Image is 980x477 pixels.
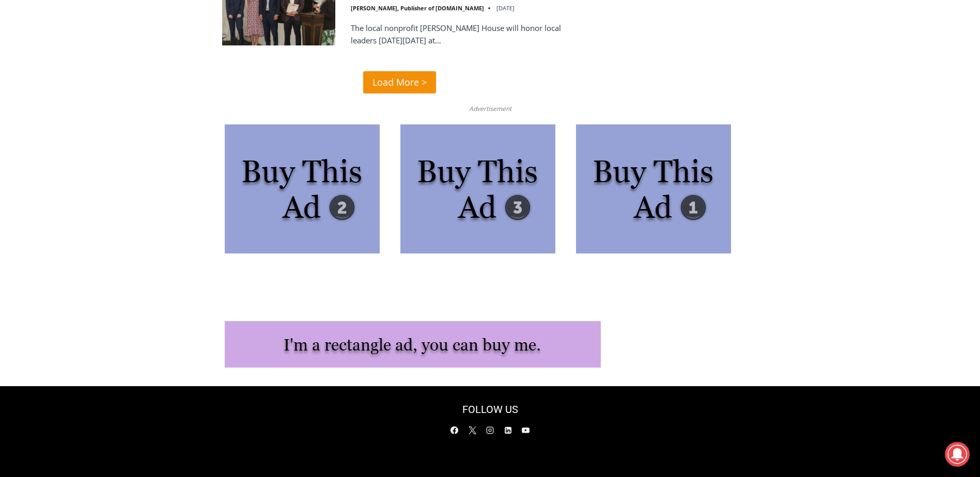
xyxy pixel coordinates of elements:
[459,104,522,114] span: Advertisement
[403,402,577,417] h2: FOLLOW US
[483,422,498,438] a: Instagram
[248,100,501,129] a: Intern @ [DOMAIN_NAME]
[261,1,488,100] div: "At the 10am stand-up meeting, each intern gets a chance to take [PERSON_NAME] and the other inte...
[447,422,462,438] a: Facebook
[400,124,555,253] img: Buy This Ad
[576,124,731,253] img: Buy This Ad
[518,422,534,438] a: YouTube
[500,422,516,438] a: Linkedin
[464,422,480,438] a: X
[225,124,380,253] img: Buy This Ad
[270,103,479,126] span: Intern @ [DOMAIN_NAME]
[351,22,578,46] p: The local nonprofit [PERSON_NAME] House will honor local leaders [DATE][DATE] at…
[363,71,436,93] a: Load More >
[496,4,515,12] time: [DATE]
[351,4,484,12] a: [PERSON_NAME], Publisher of [DOMAIN_NAME]
[372,75,427,90] span: Load More >
[225,321,601,368] img: I'm a rectangle ad, you can buy me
